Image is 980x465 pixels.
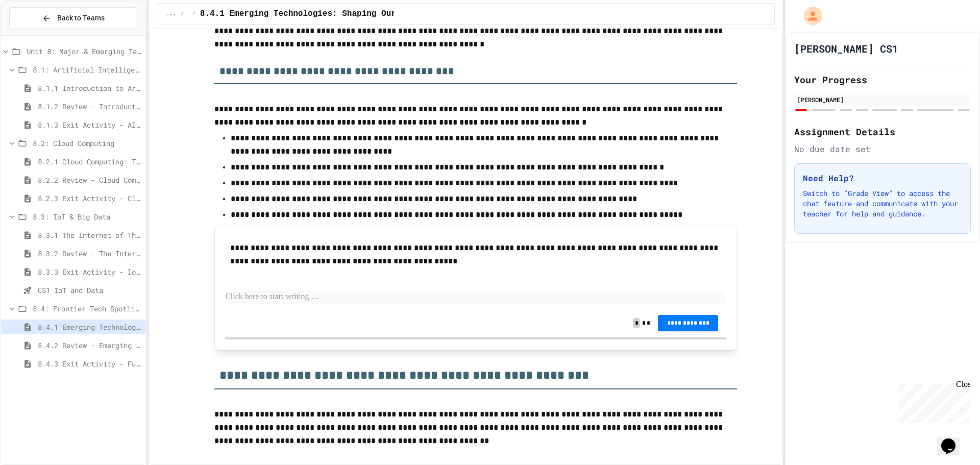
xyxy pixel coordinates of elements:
[38,156,141,167] span: 8.2.1 Cloud Computing: Transforming the Digital World
[38,266,141,277] span: 8.3.3 Exit Activity - IoT Data Detective Challenge
[793,4,825,28] div: My Account
[165,10,177,18] span: ...
[38,248,141,259] span: 8.3.2 Review - The Internet of Things and Big Data
[803,188,962,219] p: Switch to "Grade View" to access the chat feature and communicate with your teacher for help and ...
[794,143,971,155] div: No due date set
[38,322,141,332] span: 8.4.1 Emerging Technologies: Shaping Our Digital Future
[794,72,971,87] h2: Your Progress
[794,125,971,139] h2: Assignment Details
[33,138,141,149] span: 8.2: Cloud Computing
[57,13,105,23] span: Back to Teams
[38,193,141,204] span: 8.2.3 Exit Activity - Cloud Service Detective
[38,230,141,240] span: 8.3.1 The Internet of Things and Big Data: Our Connected Digital World
[27,46,141,57] span: Unit 8: Major & Emerging Technologies
[895,380,970,423] iframe: chat widget
[38,83,141,93] span: 8.1.1 Introduction to Artificial Intelligence
[9,7,137,29] button: Back to Teams
[38,358,141,369] span: 8.4.3 Exit Activity - Future Tech Challenge
[803,172,962,184] h3: Need Help?
[937,424,970,455] iframe: chat widget
[38,340,141,351] span: 8.4.2 Review - Emerging Technologies: Shaping Our Digital Future
[192,10,196,18] span: /
[4,4,70,65] div: Chat with us now!Close
[38,119,141,130] span: 8.1.3 Exit Activity - AI Detective
[38,175,141,185] span: 8.2.2 Review - Cloud Computing
[38,285,141,296] span: CS1 IoT and Data
[180,10,184,18] span: /
[797,95,968,104] div: [PERSON_NAME]
[33,211,141,222] span: 8.3: IoT & Big Data
[38,101,141,112] span: 8.1.2 Review - Introduction to Artificial Intelligence
[33,303,141,314] span: 8.4: Frontier Tech Spotlight
[794,41,898,56] h1: [PERSON_NAME] CS1
[33,64,141,75] span: 8.1: Artificial Intelligence Basics
[200,8,470,20] span: 8.4.1 Emerging Technologies: Shaping Our Digital Future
